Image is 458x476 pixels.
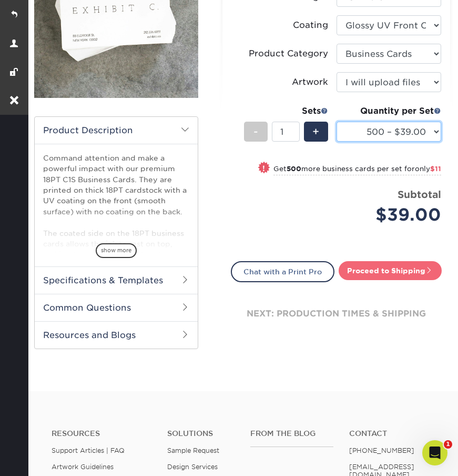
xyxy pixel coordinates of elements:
h4: From the Blog [250,429,334,438]
span: ! [262,163,265,174]
span: 1 [444,440,452,449]
h2: Common Questions [35,294,198,321]
div: Artwork [292,76,328,88]
a: Proceed to Shipping [339,261,442,280]
span: - [253,124,258,140]
a: Chat with a Print Pro [231,261,334,282]
div: Product Category [249,47,328,60]
h4: Solutions [167,429,234,438]
div: Coating [293,19,328,32]
span: show more [96,243,137,257]
a: Sample Request [167,447,219,454]
a: [PHONE_NUMBER] [349,447,414,454]
h4: Resources [52,429,151,438]
iframe: Intercom live chat [422,440,447,465]
small: Get more business cards per set for [273,165,441,175]
h2: Resources and Blogs [35,321,198,349]
p: Command attention and make a powerful impact with our premium 18PT C1S Business Cards. They are p... [43,153,189,421]
div: next: production times & shipping [231,282,442,345]
div: $39.00 [344,202,441,227]
h2: Specifications & Templates [35,266,198,294]
div: Quantity per Set [337,105,441,117]
h2: Product Description [35,117,198,144]
span: only [415,165,441,173]
div: Sets [244,105,328,117]
a: Design Services [167,463,218,471]
span: + [312,124,319,140]
iframe: Google Customer Reviews [3,444,89,472]
strong: Subtotal [398,189,441,200]
strong: 500 [287,165,301,173]
a: Contact [349,429,433,438]
span: $11 [430,165,441,173]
